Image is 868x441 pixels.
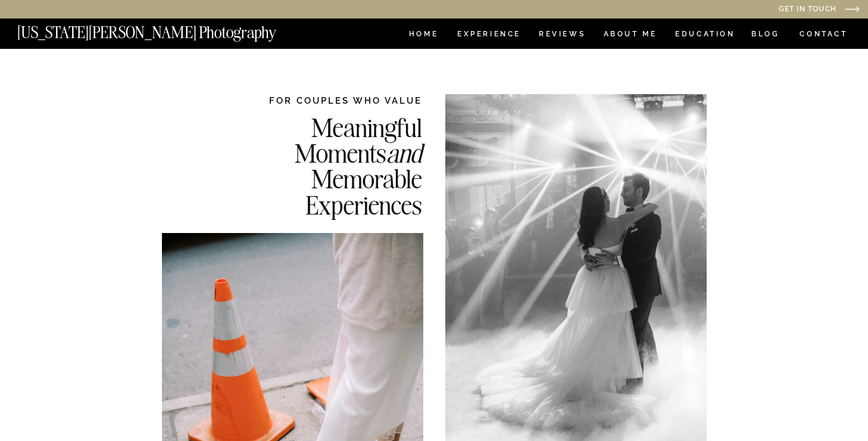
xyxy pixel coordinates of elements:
h2: Meaningful Moments Memorable Experiences [234,114,422,216]
a: BLOG [751,30,780,41]
h2: FOR COUPLES WHO VALUE [234,94,422,107]
a: REVIEWS [539,30,583,41]
a: EDUCATION [674,30,736,41]
a: HOME [407,30,441,41]
a: Get in Touch [657,5,836,14]
a: ABOUT ME [603,30,657,41]
i: and [386,136,422,169]
a: [US_STATE][PERSON_NAME] Photography [17,24,316,35]
a: CONTACT [799,27,848,41]
a: Experience [457,30,520,41]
